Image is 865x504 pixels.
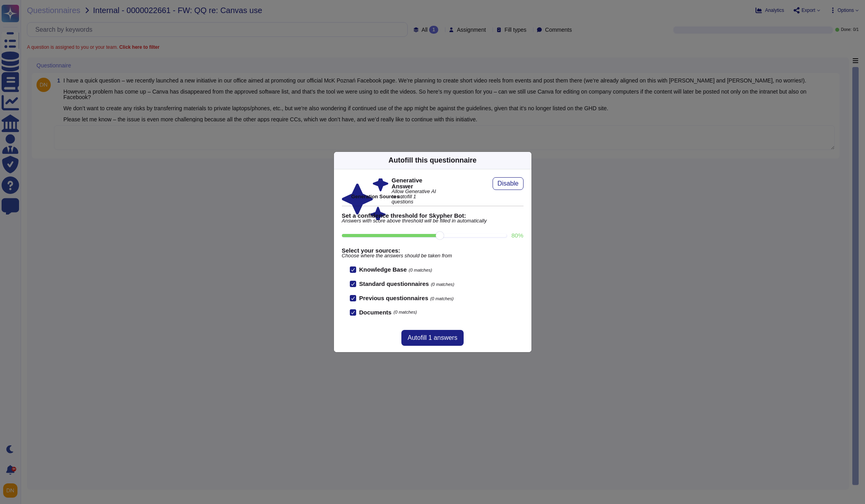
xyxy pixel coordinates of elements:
b: Generation Sources : [351,194,403,199]
b: Standard questionnaires [359,280,429,287]
b: Generative Answer [391,177,438,189]
span: (0 matches) [430,296,454,301]
b: Select your sources: [342,247,524,253]
span: Answers with score above threshold will be filled in automatically [342,218,524,224]
button: Autofill 1 answers [401,330,464,346]
span: Disable [497,180,518,187]
span: Choose where the answers should be taken from [342,253,524,259]
b: Documents [359,309,392,315]
span: Autofill 1 answers [408,335,457,341]
button: Disable [493,177,523,190]
span: (0 matches) [409,268,432,272]
b: Set a confidence threshold for Skypher Bot: [342,213,524,218]
span: (0 matches) [431,282,454,287]
label: 80 % [511,232,523,238]
b: Previous questionnaires [359,295,428,301]
span: Allow Generative AI to autofill 1 questions [391,189,438,204]
div: Autofill this questionnaire [388,155,476,166]
span: (0 matches) [393,310,417,314]
b: Knowledge Base [359,266,407,273]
